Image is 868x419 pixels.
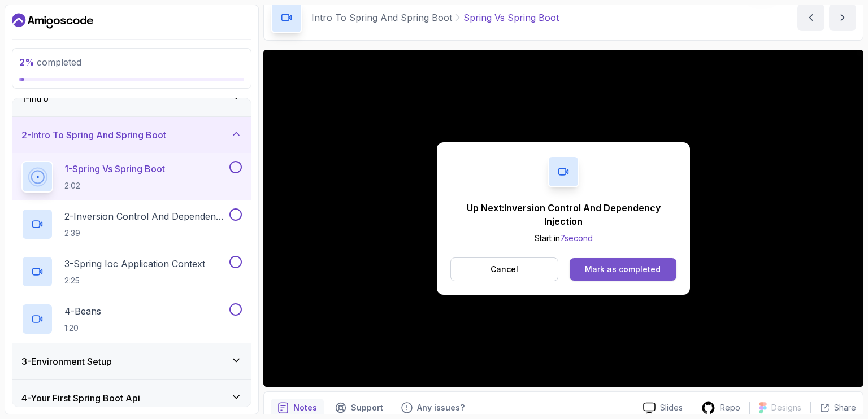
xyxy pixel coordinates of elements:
button: 2-Inversion Control And Dependency Injection2:39 [21,208,242,240]
button: 4-Beans1:20 [21,303,242,335]
button: Cancel [450,257,558,281]
p: Up Next: Inversion Control And Dependency Injection [450,201,676,228]
p: Cancel [491,264,518,275]
a: Repo [692,401,749,415]
span: 2 % [19,56,34,68]
p: Spring Vs Spring Boot [463,11,559,24]
h3: 3 - Environment Setup [21,355,112,368]
p: 2:39 [64,228,227,239]
p: 1 - Spring Vs Spring Boot [64,162,165,176]
p: Intro To Spring And Spring Boot [311,11,452,24]
p: Share [834,402,856,413]
h3: 4 - Your First Spring Boot Api [21,391,140,405]
a: Slides [634,402,692,414]
p: Slides [660,402,683,413]
button: 1-Spring Vs Spring Boot2:02 [21,161,242,193]
p: Repo [720,402,740,413]
p: 1:20 [64,322,101,334]
button: 3-Environment Setup [12,343,251,379]
button: Feedback button [394,399,471,417]
p: 2:02 [64,180,165,191]
iframe: 1 - Spring vs Spring Boot [263,50,863,387]
button: 1-Intro [12,80,251,116]
p: 2:25 [64,275,205,286]
p: Support [351,402,383,413]
p: 3 - Spring Ioc Application Context [64,257,205,270]
button: Share [810,402,856,413]
p: Start in [450,233,676,244]
p: 4 - Beans [64,304,101,318]
a: Dashboard [12,12,93,30]
button: previous content [797,4,824,31]
h3: 2 - Intro To Spring And Spring Boot [21,128,166,142]
button: next content [829,4,856,31]
h3: 1 - Intro [21,91,49,105]
button: 2-Intro To Spring And Spring Boot [12,117,251,153]
p: Designs [771,402,801,413]
div: Mark as completed [585,264,661,275]
button: 3-Spring Ioc Application Context2:25 [21,256,242,287]
button: 4-Your First Spring Boot Api [12,380,251,416]
span: completed [19,56,81,68]
p: Any issues? [417,402,465,413]
button: Mark as completed [570,258,676,281]
button: Support button [328,399,390,417]
p: 2 - Inversion Control And Dependency Injection [64,209,227,223]
button: notes button [271,399,324,417]
p: Notes [293,402,317,413]
span: 7 second [560,233,593,243]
